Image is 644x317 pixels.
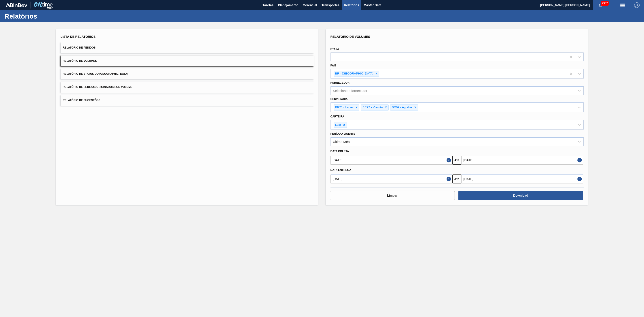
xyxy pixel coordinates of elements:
input: dd/mm/yyyy [330,156,452,165]
label: País [330,64,337,67]
input: dd/mm/yyyy [461,156,583,165]
button: Relatório de Sugestões [61,95,314,106]
div: Selecione o fornecedor [333,89,367,93]
label: Cervejaria [330,98,348,101]
span: Relatório de Status do [GEOGRAPHIC_DATA] [63,72,128,75]
button: Limpar [330,191,455,200]
input: dd/mm/yyyy [330,174,452,183]
button: Relatório de Pedidos Originados por Volume [61,82,314,93]
label: Fornecedor [330,81,350,84]
img: TNhmsLtSVTkK8tSr43FrP2fwEKptu5GPRR3wAAAABJRU5ErkJggg== [6,3,27,7]
button: Close [447,174,452,183]
label: Carteira [330,115,344,118]
button: Close [447,156,452,165]
img: Logout [634,2,640,8]
span: Relatórios [344,2,359,8]
img: userActions [620,2,625,8]
span: Data entrega [330,168,351,172]
button: Relatório de Pedidos [61,42,314,53]
button: Até [452,156,461,165]
button: Relatório de Status do [GEOGRAPHIC_DATA] [61,68,314,79]
div: BR21 - Lages [334,105,354,110]
div: BR22 - Viamão [361,105,383,110]
button: Até [452,174,461,183]
span: Relatório de Volumes [63,59,97,62]
span: Relatório de Pedidos Originados por Volume [63,85,133,89]
div: Último Mês [333,140,350,144]
span: Planejamento [278,2,298,8]
h1: Relatórios [4,14,84,19]
label: Etapa [330,48,339,51]
span: Master Data [364,2,381,8]
span: Relatório de Sugestões [63,99,100,102]
span: Lista de Relatórios [61,35,96,38]
button: Relatório de Volumes [61,55,314,66]
button: Notificações [593,2,608,8]
span: Transportes [322,2,339,8]
span: Gerencial [303,2,317,8]
button: Close [577,156,583,165]
span: Relatório de Pedidos [63,46,96,49]
div: BR09 - Agudos [390,105,413,110]
span: 2337 [601,1,609,6]
div: Lata [334,122,342,128]
label: Período Vigente [330,132,355,135]
span: Data coleta [330,150,349,153]
span: Tarefas [263,2,273,8]
input: dd/mm/yyyy [461,174,583,183]
button: Download [458,191,583,200]
span: Relatório de Volumes [330,35,370,38]
div: BR - [GEOGRAPHIC_DATA] [334,71,374,77]
button: Close [577,174,583,183]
